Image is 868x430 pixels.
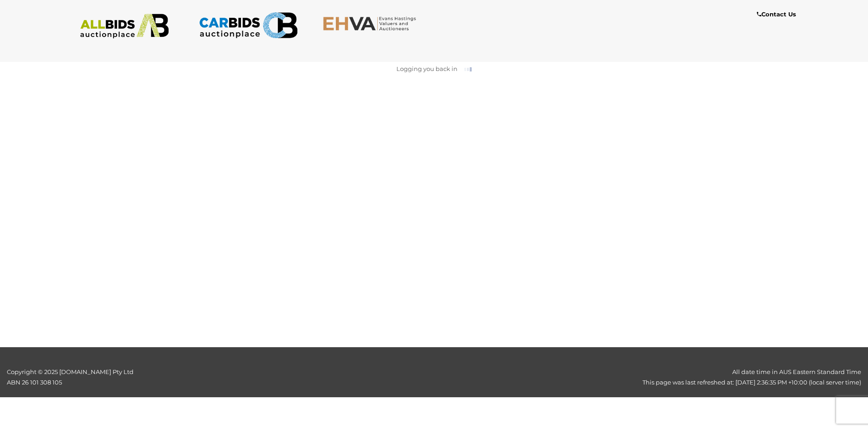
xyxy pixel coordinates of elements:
a: Contact Us [757,9,798,20]
img: ALLBIDS.com.au [75,14,174,39]
b: Contact Us [757,10,796,18]
div: All date time in AUS Eastern Standard Time This page was last refreshed at: [DATE] 2:36:35 PM +10... [217,367,868,388]
img: small-loading.gif [464,67,472,72]
img: CARBIDS.com.au [199,9,298,41]
img: EHVA.com.au [323,16,421,31]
